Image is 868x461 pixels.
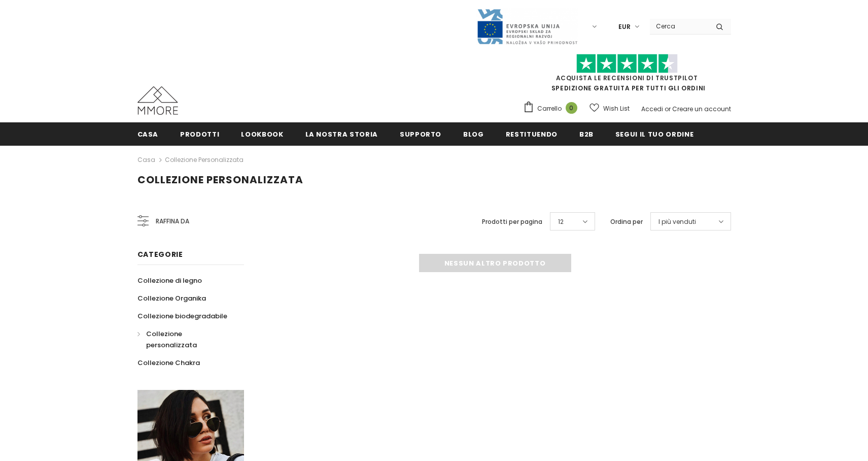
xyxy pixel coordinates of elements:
[305,122,378,145] a: La nostra storia
[576,54,678,74] img: Fidati di Pilot Stars
[615,122,693,145] a: Segui il tuo ordine
[618,22,631,32] span: EUR
[137,272,202,289] a: Collezione di legno
[476,22,578,30] a: Javni Razpis
[180,129,219,139] span: Prodotti
[137,249,183,259] span: Categorie
[566,102,577,114] span: 0
[589,100,630,117] a: Wish List
[137,122,159,145] a: Casa
[137,358,200,368] span: Collezione Chakra
[537,104,562,114] span: Carrello
[137,129,159,139] span: Casa
[137,173,303,187] span: Collezione personalizzata
[165,155,244,164] a: Collezione personalizzata
[558,217,564,227] span: 12
[658,217,696,227] span: I più venduti
[146,329,197,350] span: Collezione personalizzata
[463,129,484,139] span: Blog
[137,289,206,307] a: Collezione Organika
[579,122,594,145] a: B2B
[665,105,671,113] span: or
[506,129,558,139] span: Restituendo
[579,129,594,139] span: B2B
[137,86,178,115] img: Casi MMORE
[241,129,283,139] span: Lookbook
[137,311,227,321] span: Collezione biodegradabile
[241,122,283,145] a: Lookbook
[482,217,542,227] label: Prodotti per pagina
[523,101,582,116] a: Carrello 0
[137,325,233,354] a: Collezione personalizzata
[305,129,378,139] span: La nostra storia
[641,105,663,113] a: Accedi
[137,307,227,325] a: Collezione biodegradabile
[506,122,558,145] a: Restituendo
[137,293,206,303] span: Collezione Organika
[156,216,189,227] span: Raffina da
[137,154,155,166] a: Casa
[180,122,219,145] a: Prodotti
[603,104,630,114] span: Wish List
[615,129,693,139] span: Segui il tuo ordine
[463,122,484,145] a: Blog
[137,354,200,372] a: Collezione Chakra
[610,217,643,227] label: Ordina per
[137,276,202,285] span: Collezione di legno
[400,122,441,145] a: supporto
[650,19,708,34] input: Search Site
[476,8,578,45] img: Javni Razpis
[672,105,731,113] a: Creare un account
[400,129,441,139] span: supporto
[556,74,698,82] a: Acquista le recensioni di TrustPilot
[523,58,731,92] span: SPEDIZIONE GRATUITA PER TUTTI GLI ORDINI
